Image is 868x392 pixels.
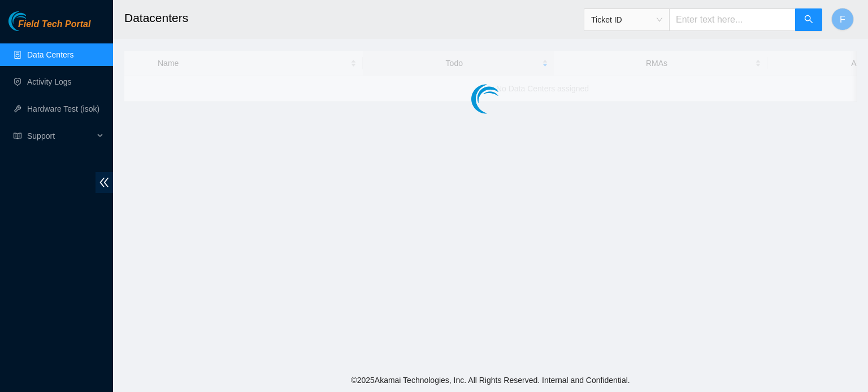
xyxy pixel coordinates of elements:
[27,125,94,147] span: Support
[18,19,90,30] span: Field Tech Portal
[840,12,845,27] span: F
[27,50,73,59] a: Data Centers
[27,77,72,86] a: Activity Logs
[27,104,99,113] a: Hardware Test (isok)
[8,20,90,35] a: Akamai TechnologiesField Tech Portal
[831,8,854,30] button: F
[96,172,113,193] span: double-left
[669,8,796,31] input: Enter text here...
[804,15,813,25] span: search
[795,8,822,31] button: search
[591,11,662,28] span: Ticket ID
[14,132,21,140] span: read
[113,368,868,392] footer: © 2025 Akamai Technologies, Inc. All Rights Reserved. Internal and Confidential.
[8,11,57,31] img: Akamai Technologies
